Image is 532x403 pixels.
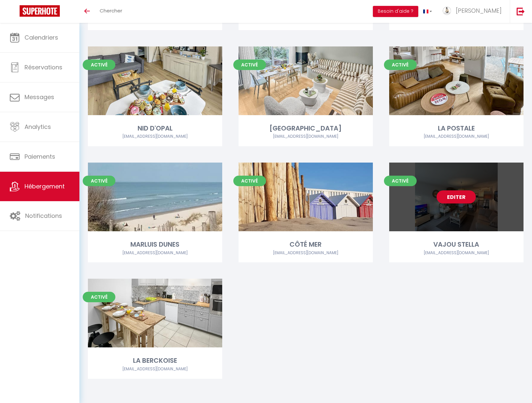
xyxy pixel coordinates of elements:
[442,6,452,16] img: ...
[384,176,417,186] span: Activé
[100,7,122,14] span: Chercher
[437,190,476,203] a: Editer
[384,60,417,70] span: Activé
[88,356,222,366] div: LA BERCKOISE
[83,60,115,70] span: Activé
[233,60,266,70] span: Activé
[88,250,222,256] div: Airbnb
[83,292,115,302] span: Activé
[233,176,266,186] span: Activé
[389,123,524,133] div: LA POSTALE
[88,366,222,372] div: Airbnb
[88,239,222,250] div: MARLUIS DUNES
[25,212,62,220] span: Notifications
[25,152,55,161] span: Paiements
[239,133,373,140] div: Airbnb
[389,250,524,256] div: Airbnb
[25,93,54,101] span: Messages
[389,133,524,140] div: Airbnb
[389,239,524,250] div: VAJOU STELLA
[239,123,373,133] div: [GEOGRAPHIC_DATA]
[25,182,65,190] span: Hébergement
[20,5,60,17] img: Super Booking
[239,250,373,256] div: Airbnb
[88,123,222,133] div: NID D'OPAL
[517,7,525,15] img: logout
[25,123,51,131] span: Analytics
[373,6,418,17] button: Besoin d'aide ?
[25,33,58,42] span: Calendriers
[25,63,62,71] span: Réservations
[83,176,115,186] span: Activé
[456,7,502,15] span: [PERSON_NAME]
[239,239,373,250] div: CÔTÉ MER
[88,133,222,140] div: Airbnb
